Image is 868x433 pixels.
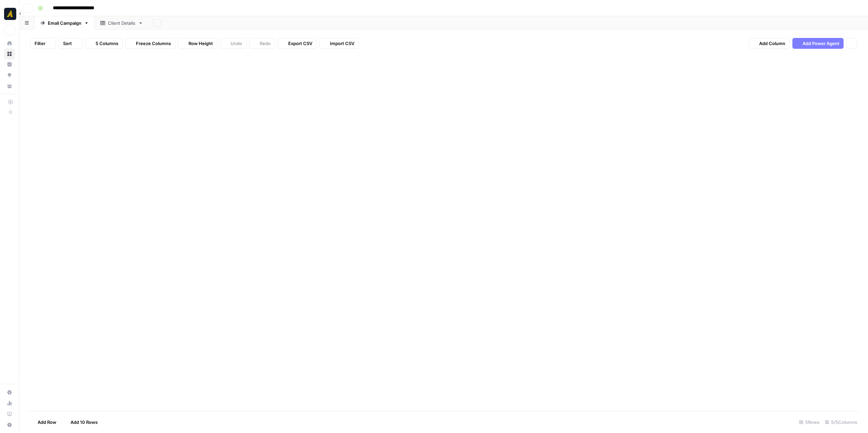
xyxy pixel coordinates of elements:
div: 5 Rows [796,417,822,428]
button: Workspace: Marketers in Demand [4,5,15,22]
div: 5/5 Columns [822,417,860,428]
a: Your Data [4,81,15,91]
button: Redo [249,38,275,49]
span: Add 10 Rows [71,419,98,426]
a: Browse [4,48,15,59]
span: Filter [35,40,45,47]
a: Learning Hub [4,409,15,419]
a: Insights [4,59,15,70]
button: Add Column [749,38,790,49]
span: Freeze Columns [136,40,171,47]
a: Settings [4,387,15,398]
span: Import CSV [330,40,354,47]
span: Add Power Agent [803,40,840,47]
span: Redo [260,40,271,47]
span: Row Height [189,40,213,47]
button: 5 Columns [85,38,123,49]
a: Home [4,38,15,49]
button: Import CSV [319,38,359,49]
span: Sort [63,40,72,47]
a: Usage [4,398,15,409]
button: Freeze Columns [125,38,175,49]
button: Filter [30,38,56,49]
span: Add Row [38,419,56,426]
span: Add Column [759,40,785,47]
img: Marketers in Demand Logo [4,8,16,20]
div: Email Campaign [48,20,81,26]
button: Add 10 Rows [60,417,102,428]
button: Add Row [27,417,60,428]
button: Export CSV [278,38,317,49]
span: Undo [231,40,242,47]
button: Sort [59,38,82,49]
span: 5 Columns [96,40,118,47]
span: Export CSV [288,40,312,47]
div: Client Details [108,20,136,26]
a: Client Details [95,16,149,30]
button: Undo [220,38,246,49]
a: Email Campaign [35,16,95,30]
a: Opportunities [4,70,15,81]
button: Row Height [178,38,217,49]
button: Add Power Agent [792,38,844,49]
button: Help + Support [4,419,15,430]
